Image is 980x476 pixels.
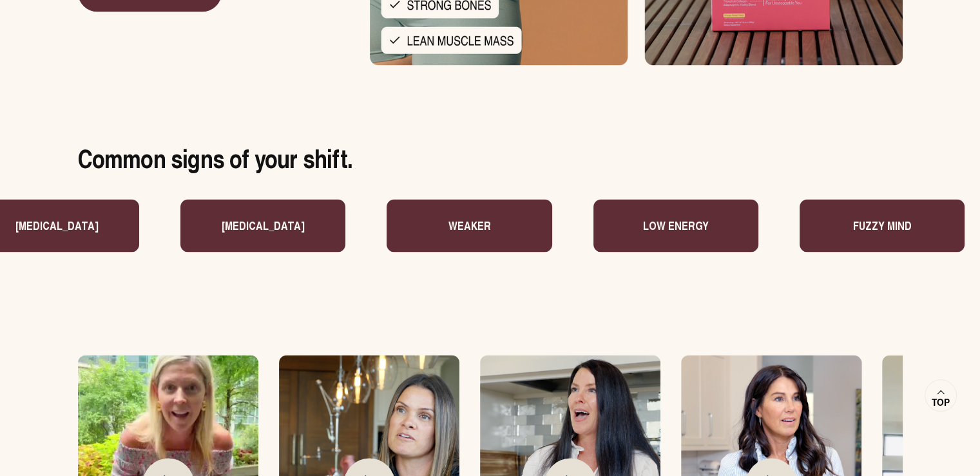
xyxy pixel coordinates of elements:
[549,199,714,252] div: LOW ENERGY
[343,199,508,252] div: WEAKER
[78,142,352,173] h2: Common signs of your shift.
[137,199,302,252] div: [MEDICAL_DATA]
[755,199,920,252] div: FUZZY MIND
[932,397,950,408] span: Top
